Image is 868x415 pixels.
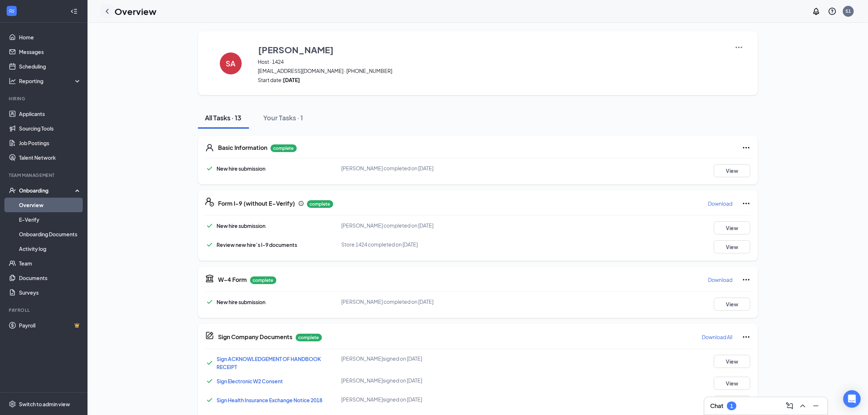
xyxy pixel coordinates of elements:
[205,331,214,340] svg: CompanyDocumentIcon
[742,143,751,152] svg: Ellipses
[708,274,733,286] button: Download
[19,285,81,300] a: Surveys
[217,356,321,370] a: Sign ACKNOWLEDGEMENT OF HANDBOOK RECEIPT
[19,106,81,121] a: Applicants
[342,355,523,362] div: [PERSON_NAME] signed on [DATE]
[217,299,266,305] span: New hire submission
[730,403,733,409] div: 1
[19,400,70,408] div: Switch to admin view
[714,377,750,390] button: View
[19,318,81,333] a: PayrollCrown
[19,241,81,256] a: Activity log
[217,378,283,384] a: Sign Electronic W2 Consent
[217,241,297,248] span: Review new hire’s I-9 documents
[812,7,821,16] svg: Notifications
[218,144,268,152] h5: Basic Information
[9,96,80,102] div: Hiring
[708,200,733,207] p: Download
[9,307,80,313] div: Payroll
[218,199,295,207] h5: Form I-9 (without E-Verify)
[19,150,81,165] a: Talent Network
[19,198,81,212] a: Overview
[9,187,16,194] svg: UserCheck
[710,402,723,410] h3: Chat
[19,121,81,136] a: Sourcing Tools
[258,67,725,74] span: [EMAIL_ADDRESS][DOMAIN_NAME] · [PHONE_NUMBER]
[714,298,750,311] button: View
[205,113,242,122] div: All Tasks · 13
[342,377,523,384] div: [PERSON_NAME] signed on [DATE]
[811,402,820,410] svg: Minimize
[19,77,82,85] div: Reporting
[19,136,81,150] a: Job Postings
[70,8,78,15] svg: Collapse
[19,256,81,271] a: Team
[205,198,214,206] svg: FormI9EVerifyIcon
[785,402,794,410] svg: ComposeMessage
[714,221,750,234] button: View
[205,298,214,306] svg: Checkmark
[217,397,323,403] a: Sign Health Insurance Exchange Notice 2018
[250,276,276,284] p: complete
[708,276,733,283] p: Download
[810,400,822,412] button: Minimize
[19,271,81,285] a: Documents
[19,212,81,227] a: E-Verify
[19,30,81,44] a: Home
[205,221,214,230] svg: Checkmark
[784,400,795,412] button: ComposeMessage
[218,333,293,341] h5: Sign Company Documents
[342,298,434,305] span: [PERSON_NAME] completed on [DATE]
[205,240,214,249] svg: Checkmark
[846,8,851,14] div: S1
[742,275,751,284] svg: Ellipses
[708,198,733,209] button: Download
[798,402,807,410] svg: ChevronUp
[205,358,214,367] svg: Checkmark
[258,43,334,56] h3: [PERSON_NAME]
[702,331,733,343] button: Download All
[342,222,434,229] span: [PERSON_NAME] completed on [DATE]
[714,355,750,368] button: View
[307,200,333,208] p: complete
[258,43,725,56] button: [PERSON_NAME]
[283,77,300,83] strong: [DATE]
[217,165,266,172] span: New hire submission
[9,172,80,178] div: Team Management
[19,227,81,241] a: Onboarding Documents
[258,76,725,84] span: Start date:
[797,400,809,412] button: ChevronUp
[342,165,434,171] span: [PERSON_NAME] completed on [DATE]
[8,7,15,15] svg: WorkstreamLogo
[213,43,249,84] button: SA
[19,187,75,194] div: Onboarding
[103,7,112,16] svg: ChevronLeft
[205,396,214,404] svg: Checkmark
[258,58,725,65] span: Host · 1424
[205,274,214,283] svg: TaxGovernmentIcon
[342,396,523,403] div: [PERSON_NAME] signed on [DATE]
[217,222,266,229] span: New hire submission
[296,334,322,341] p: complete
[19,44,81,59] a: Messages
[298,201,304,206] svg: Info
[714,240,750,253] button: View
[226,61,236,66] h4: SA
[742,199,751,208] svg: Ellipses
[735,43,743,52] img: More Actions
[270,144,297,152] p: complete
[205,164,214,173] svg: Checkmark
[742,333,751,341] svg: Ellipses
[19,59,81,74] a: Scheduling
[828,7,837,16] svg: QuestionInfo
[702,333,733,341] p: Download All
[9,400,16,408] svg: Settings
[264,113,303,122] div: Your Tasks · 1
[342,241,418,248] span: Store 1424 completed on [DATE]
[9,77,16,85] svg: Analysis
[218,276,247,284] h5: W-4 Form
